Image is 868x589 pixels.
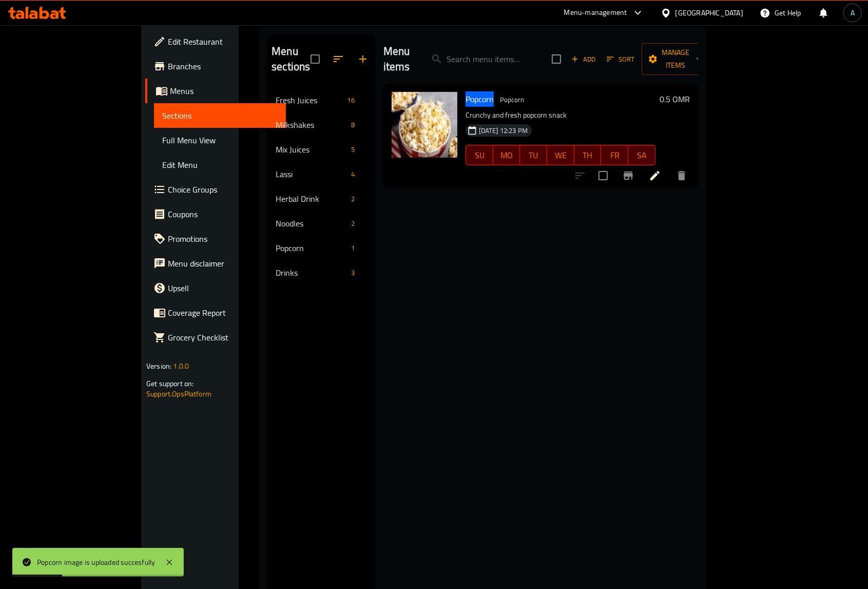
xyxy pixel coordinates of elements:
span: 5 [347,145,359,155]
div: Popcorn image is uploaded succesfully [37,557,155,568]
span: Add item [567,51,600,67]
a: Full Menu View [154,128,286,153]
span: TH [578,148,597,163]
a: Coverage Report [145,300,286,325]
div: items [347,168,359,180]
h2: Menu items [383,44,410,74]
span: Sort sections [326,47,351,71]
span: Popcorn [466,91,494,107]
span: FR [605,148,624,163]
button: Manage items [642,43,710,75]
span: Drinks [276,267,347,279]
span: 1.0.0 [173,359,189,373]
span: Herbal Drink [276,193,347,205]
span: Sections [162,109,278,122]
input: search [422,50,544,68]
div: Lassi4 [267,162,375,186]
span: Upsell [168,282,278,294]
nav: Menu sections [267,84,375,289]
div: Mix Juices5 [267,137,375,162]
span: SA [632,148,651,163]
a: Support.OpsPlatform [146,387,211,401]
a: Edit Menu [154,153,286,177]
button: Add [567,51,600,67]
span: SU [470,148,489,163]
span: Manage items [650,46,702,72]
span: Select all sections [304,48,326,70]
span: Get support on: [146,377,194,390]
a: Coupons [145,202,286,226]
h2: Menu sections [272,44,311,74]
div: items [343,94,359,106]
div: Drinks3 [267,260,375,285]
div: Popcorn1 [267,236,375,260]
div: items [347,143,359,156]
span: Select section [546,48,567,70]
div: items [347,193,359,205]
div: [GEOGRAPHIC_DATA] [676,7,743,18]
div: Lassi [276,168,347,180]
button: SU [466,145,493,165]
span: Promotions [168,233,278,245]
button: Add section [351,47,375,71]
button: TH [574,145,602,165]
span: Popcorn [276,242,347,254]
span: Menu disclaimer [168,257,278,270]
span: 3 [347,268,359,278]
span: Popcorn [496,94,528,106]
button: delete [669,163,694,188]
a: Promotions [145,226,286,251]
button: SA [628,145,655,165]
button: TU [520,145,547,165]
span: Branches [168,60,278,72]
span: Coverage Report [168,307,278,319]
div: items [347,119,359,131]
span: Edit Restaurant [168,35,278,48]
span: 4 [347,169,359,179]
span: Full Menu View [162,134,278,146]
div: Fresh Juices16 [267,88,375,112]
span: Choice Groups [168,183,278,196]
div: items [347,217,359,230]
button: WE [547,145,574,165]
div: Milkshakes8 [267,112,375,137]
span: Milkshakes [276,119,347,131]
span: Mix Juices [276,143,347,156]
span: Fresh Juices [276,94,343,106]
span: 2 [347,219,359,229]
span: Grocery Checklist [168,331,278,344]
span: [DATE] 12:23 PM [475,126,532,136]
span: Sort [607,53,635,65]
span: MO [497,148,516,163]
span: Menus [170,85,278,97]
a: Sections [154,103,286,128]
button: Sort [604,51,638,67]
div: Herbal Drink2 [267,186,375,211]
span: Version: [146,359,171,373]
span: 8 [347,120,359,130]
h6: 0.5 OMR [660,92,690,106]
span: Edit Menu [162,159,278,171]
span: WE [551,148,570,163]
span: TU [524,148,543,163]
span: Sort items [600,51,642,67]
button: Branch-specific-item [616,163,641,188]
p: Crunchy and fresh popcorn snack [466,109,655,122]
a: Branches [145,54,286,79]
span: 16 [343,96,359,105]
a: Choice Groups [145,177,286,202]
a: Menu disclaimer [145,251,286,276]
a: Menus [145,79,286,103]
button: FR [601,145,628,165]
img: Popcorn [392,92,457,158]
span: Noodles [276,217,347,230]
div: Noodles2 [267,211,375,236]
a: Edit menu item [649,169,661,182]
a: Grocery Checklist [145,325,286,350]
